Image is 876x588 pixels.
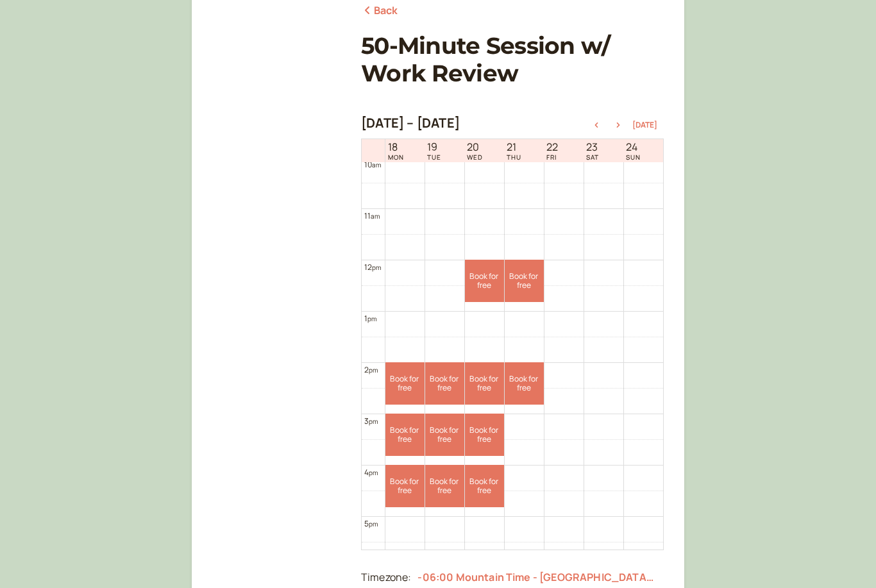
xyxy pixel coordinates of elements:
span: SUN [626,153,641,161]
span: FRI [546,153,558,161]
span: Book for free [385,426,425,444]
span: MON [388,153,404,161]
a: August 21, 2025 [504,140,524,162]
span: pm [369,365,378,374]
span: 18 [388,141,404,153]
a: August 18, 2025 [385,140,407,162]
span: Book for free [385,477,425,496]
div: 12 [364,261,382,273]
span: am [371,212,380,221]
a: August 24, 2025 [623,140,643,162]
span: pm [369,519,378,528]
span: 24 [626,141,641,153]
span: Book for free [425,477,464,496]
span: am [372,160,381,169]
span: Book for free [425,374,464,393]
div: 5 [364,517,378,530]
div: 4 [364,466,378,478]
a: August 19, 2025 [425,140,444,162]
span: Book for free [385,374,425,393]
span: 22 [546,141,558,153]
span: Book for free [505,272,544,290]
span: Book for free [465,426,504,444]
span: pm [369,417,378,426]
div: 1 [364,312,377,324]
div: Timezone: [361,569,411,586]
a: August 20, 2025 [464,140,485,162]
span: SAT [586,153,599,161]
span: WED [467,153,483,161]
span: pm [367,314,376,323]
div: 2 [364,364,378,376]
span: 20 [467,141,483,153]
span: Book for free [465,374,504,393]
span: Book for free [505,374,544,393]
span: Book for free [465,477,504,496]
span: 19 [427,141,441,153]
span: pm [372,263,381,272]
a: August 22, 2025 [544,140,560,162]
button: [DATE] [632,121,657,130]
h1: 50-Minute Session w/ Work Review [361,32,664,87]
div: 11 [364,210,380,222]
span: pm [369,468,378,477]
span: 21 [507,141,521,153]
span: Book for free [425,426,464,444]
div: 10 [364,158,382,171]
span: 23 [586,141,599,153]
h2: [DATE] – [DATE] [361,115,460,131]
span: Book for free [465,272,504,290]
span: THU [507,153,521,161]
a: August 23, 2025 [584,140,602,162]
span: TUE [427,153,441,161]
div: 3 [364,415,378,427]
a: Back [361,3,398,19]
